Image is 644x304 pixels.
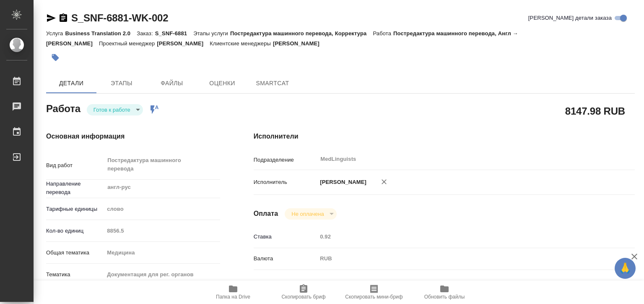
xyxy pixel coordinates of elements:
[317,231,603,243] input: Пустое поле
[202,78,242,89] span: Оценки
[71,12,168,24] a: S_SNF-6881-WK-002
[104,267,220,282] div: Документация для рег. органов
[528,14,612,22] span: [PERSON_NAME] детали заказа
[409,280,480,304] button: Обновить файлы
[373,30,393,37] p: Работа
[104,202,220,216] div: слово
[101,78,142,89] span: Этапы
[65,30,137,37] p: Business Translation 2.0
[216,294,250,300] span: Папка на Drive
[268,280,339,304] button: Скопировать бриф
[46,270,104,279] p: Тематика
[99,40,157,47] p: Проектный менеджер
[193,30,230,37] p: Этапы услуги
[104,225,220,237] input: Пустое поле
[565,104,625,118] h2: 8147.98 RUB
[51,78,91,89] span: Детали
[157,40,210,47] p: [PERSON_NAME]
[254,209,278,219] h4: Оплата
[317,252,603,266] div: RUB
[198,280,268,304] button: Папка на Drive
[152,78,192,89] span: Файлы
[254,233,317,241] p: Ставка
[46,131,220,142] h4: Основная информация
[618,259,632,277] span: 🙏
[46,227,104,235] p: Кол-во единиц
[46,13,56,23] button: Скопировать ссылку для ЯМессенджера
[254,131,635,142] h4: Исполнители
[87,104,143,115] div: Готов к работе
[137,30,155,37] p: Заказ:
[252,78,293,89] span: SmartCat
[339,280,409,304] button: Скопировать мини-бриф
[424,294,465,300] span: Обновить файлы
[58,13,68,23] button: Скопировать ссылку
[345,294,402,300] span: Скопировать мини-бриф
[317,178,366,186] p: [PERSON_NAME]
[46,161,104,170] p: Вид работ
[46,30,65,37] p: Услуга
[210,40,273,47] p: Клиентские менеджеры
[230,30,373,37] p: Постредактура машинного перевода, Корректура
[46,249,104,257] p: Общая тематика
[273,40,326,47] p: [PERSON_NAME]
[155,30,194,37] p: S_SNF-6881
[46,205,104,213] p: Тарифные единицы
[46,48,65,67] button: Добавить тэг
[254,178,317,186] p: Исполнитель
[615,258,636,279] button: 🙏
[46,100,80,115] h2: Работа
[375,173,393,191] button: Удалить исполнителя
[289,210,326,218] button: Не оплачена
[91,106,133,113] button: Готов к работе
[281,294,325,300] span: Скопировать бриф
[254,156,317,164] p: Подразделение
[46,180,104,197] p: Направление перевода
[104,246,220,260] div: Медицина
[254,254,317,263] p: Валюта
[285,208,336,220] div: Готов к работе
